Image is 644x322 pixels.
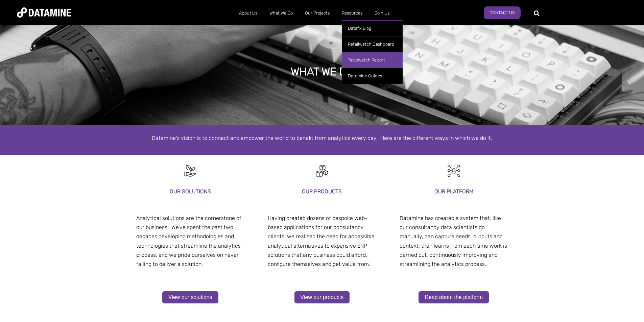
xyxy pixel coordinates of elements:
[294,291,350,303] a: View our products
[263,4,299,22] a: What We Do
[400,215,507,267] span: Datamine has created a system that, like our consultancy data scientists do manually, can capture...
[299,4,336,22] a: Our Projects
[136,202,167,209] span: our platform
[268,187,376,196] h3: our products
[336,4,368,22] a: Resources
[136,215,241,267] span: Analytical solutions are the cornerstone of our business. We’ve spent the past two decades develo...
[268,202,299,209] span: our platform
[400,202,430,209] span: our platform
[291,64,354,79] h1: what we do
[129,133,515,143] p: Datamine's vision is to connect and empower the world to benefit from analytics every day. Here a...
[162,291,218,303] a: View our solutions
[233,4,263,22] a: About Us
[183,163,198,178] img: Recruitment Black-10-1
[342,68,403,84] a: Datamine Guides
[314,163,330,178] img: Digital Activation-1
[17,7,71,18] img: Datamine
[342,52,403,68] a: Telcowatch Report
[268,215,375,267] span: Having created dozens of bespoke web-based applications for our consultancy clients, we realised ...
[368,4,396,22] a: Join Us
[484,6,521,19] a: Contact Us
[136,187,245,196] h3: Our solutions
[419,291,489,303] a: Read about the platform
[400,187,508,196] h3: our platform
[446,163,461,178] img: Customer Analytics-1
[342,20,403,36] a: Datafix Blog
[342,36,403,52] a: Retailwatch Dashboard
